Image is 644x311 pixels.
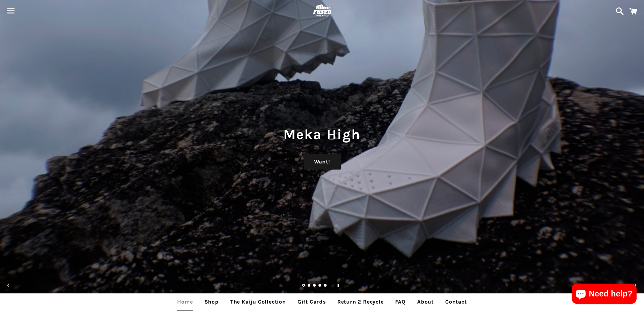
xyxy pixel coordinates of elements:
[225,293,291,310] a: The Kaiju Collection
[292,293,331,310] a: Gift Cards
[412,293,439,310] a: About
[440,293,472,310] a: Contact
[330,278,345,293] button: Pause slideshow
[332,293,389,310] a: Return 2 Recycle
[302,284,306,288] a: Slide 1, current
[318,284,322,288] a: Load slide 4
[324,284,327,288] a: Load slide 5
[313,284,316,288] a: Load slide 3
[199,293,224,310] a: Shop
[172,293,198,310] a: Home
[304,154,341,170] a: Want!
[1,278,16,293] button: Previous slide
[570,284,639,306] inbox-online-store-chat: Shopify online store chat
[7,125,637,144] h1: Meka High
[390,293,411,310] a: FAQ
[308,284,311,288] a: Load slide 2
[628,278,643,293] button: Next slide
